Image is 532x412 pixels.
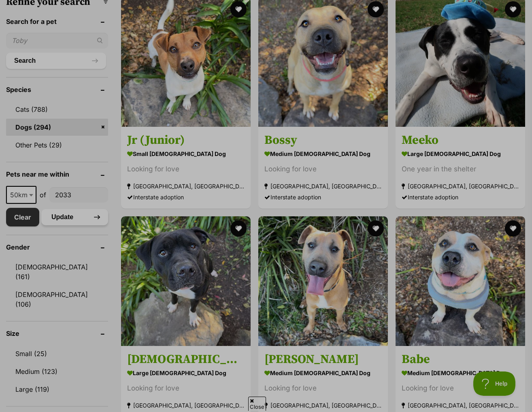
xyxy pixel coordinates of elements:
[264,367,382,379] strong: medium [DEMOGRAPHIC_DATA] Dog
[264,164,382,175] div: Looking for love
[121,216,251,346] img: Zeus - American Staffordshire Terrier Dog
[6,345,108,362] a: Small (25)
[127,367,245,379] strong: large [DEMOGRAPHIC_DATA] Dog
[121,126,251,209] a: Jr (Junior) small [DEMOGRAPHIC_DATA] Dog Looking for love [GEOGRAPHIC_DATA], [GEOGRAPHIC_DATA] In...
[402,132,519,148] h3: Meeko
[368,220,384,237] button: favourite
[6,186,36,204] span: 50km
[505,1,521,17] button: favourite
[264,181,382,192] strong: [GEOGRAPHIC_DATA], [GEOGRAPHIC_DATA]
[473,371,516,396] iframe: Help Scout Beacon - Open
[127,181,245,192] strong: [GEOGRAPHIC_DATA], [GEOGRAPHIC_DATA]
[6,258,108,285] a: [DEMOGRAPHIC_DATA] (161)
[264,148,382,160] strong: medium [DEMOGRAPHIC_DATA] Dog
[127,383,245,394] div: Looking for love
[6,286,108,313] a: [DEMOGRAPHIC_DATA] (106)
[264,132,382,148] h3: Bossy
[402,192,519,203] div: Interstate adoption
[396,126,525,209] a: Meeko large [DEMOGRAPHIC_DATA] Dog One year in the shelter [GEOGRAPHIC_DATA], [GEOGRAPHIC_DATA] I...
[127,400,245,411] strong: [GEOGRAPHIC_DATA], [GEOGRAPHIC_DATA]
[6,53,106,69] button: Search
[264,383,382,394] div: Looking for love
[6,137,108,154] a: Other Pets (29)
[6,363,108,380] a: Medium (123)
[6,101,108,118] a: Cats (788)
[402,383,519,394] div: Looking for love
[258,126,388,209] a: Bossy medium [DEMOGRAPHIC_DATA] Dog Looking for love [GEOGRAPHIC_DATA], [GEOGRAPHIC_DATA] Interst...
[258,216,388,346] img: Goku - American Staffordshire Terrier Dog
[6,18,108,25] header: Search for a pet
[41,209,108,225] button: Update
[402,181,519,192] strong: [GEOGRAPHIC_DATA], [GEOGRAPHIC_DATA]
[230,220,247,237] button: favourite
[49,187,108,203] input: postcode
[505,220,521,237] button: favourite
[127,148,245,160] strong: small [DEMOGRAPHIC_DATA] Dog
[402,367,519,379] strong: medium [DEMOGRAPHIC_DATA] Dog
[6,171,108,178] header: Pets near me within
[40,190,46,200] span: of
[402,148,519,160] strong: large [DEMOGRAPHIC_DATA] Dog
[402,400,519,411] strong: [GEOGRAPHIC_DATA], [GEOGRAPHIC_DATA]
[264,400,382,411] strong: [GEOGRAPHIC_DATA], [GEOGRAPHIC_DATA]
[6,208,39,226] a: Clear
[248,397,266,411] span: Close
[402,164,519,175] div: One year in the shelter
[368,1,384,17] button: favourite
[127,352,245,367] h3: [DEMOGRAPHIC_DATA]
[127,164,245,175] div: Looking for love
[230,1,247,17] button: favourite
[127,192,245,203] div: Interstate adoption
[396,216,525,346] img: Babe - American Staffordshire Terrier Dog
[127,132,245,148] h3: Jr (Junior)
[402,352,519,367] h3: Babe
[6,33,108,48] input: Toby
[6,381,108,398] a: Large (119)
[264,352,382,367] h3: [PERSON_NAME]
[6,86,108,93] header: Species
[264,192,382,203] div: Interstate adoption
[6,243,108,251] header: Gender
[6,330,108,337] header: Size
[6,119,108,136] a: Dogs (294)
[7,189,36,201] span: 50km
